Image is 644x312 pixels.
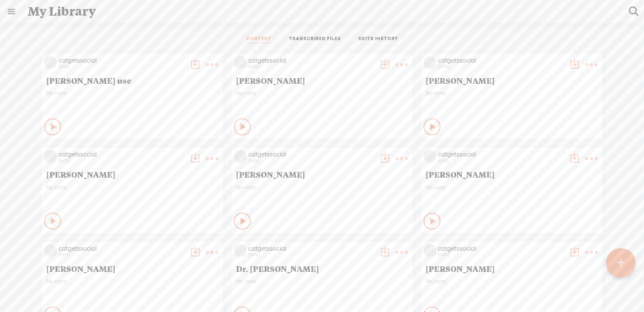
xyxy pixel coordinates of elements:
img: videoLoading.png [424,150,436,163]
div: [DATE] [438,64,564,69]
img: videoLoading.png [44,56,57,69]
div: catgetssocial [59,150,185,159]
div: [DATE] [59,64,185,69]
span: [PERSON_NAME] [46,169,218,179]
span: No note [426,90,598,97]
div: catgetssocial [438,150,564,159]
span: [PERSON_NAME] [426,75,598,85]
span: Dr. [PERSON_NAME] [236,263,408,274]
div: [DATE] [438,159,564,164]
span: No note [236,90,408,97]
div: [DATE] [248,252,375,257]
span: [PERSON_NAME] [236,75,408,85]
div: [DATE] [248,64,375,69]
img: videoLoading.png [44,244,57,257]
span: No note [46,278,218,285]
span: [PERSON_NAME] [236,169,408,179]
div: catgetssocial [248,244,375,253]
span: No note [426,184,598,191]
img: videoLoading.png [44,150,57,163]
span: [PERSON_NAME] [426,263,598,274]
div: [DATE] [438,252,564,257]
div: [DATE] [248,159,375,164]
div: [DATE] [59,252,185,257]
div: My Library [22,0,623,22]
div: catgetssocial [248,150,375,159]
div: catgetssocial [59,244,185,253]
div: [DATE] [59,159,185,164]
span: No note [426,278,598,285]
a: TRANSCRIBED FILES [289,36,341,43]
img: videoLoading.png [234,244,247,257]
img: videoLoading.png [424,244,436,257]
span: [PERSON_NAME] use [46,75,218,85]
img: videoLoading.png [234,150,247,163]
span: No note [236,278,408,285]
div: catgetssocial [438,56,564,65]
span: No note [46,90,218,97]
span: No note [236,184,408,191]
a: EDITS HISTORY [359,36,398,43]
span: No note [46,184,218,191]
div: catgetssocial [248,56,375,65]
img: videoLoading.png [234,56,247,69]
a: CONTENT [246,36,271,43]
span: [PERSON_NAME] [46,263,218,274]
div: catgetssocial [438,244,564,253]
span: [PERSON_NAME] [426,169,598,179]
img: videoLoading.png [424,56,436,69]
div: catgetssocial [59,56,185,65]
